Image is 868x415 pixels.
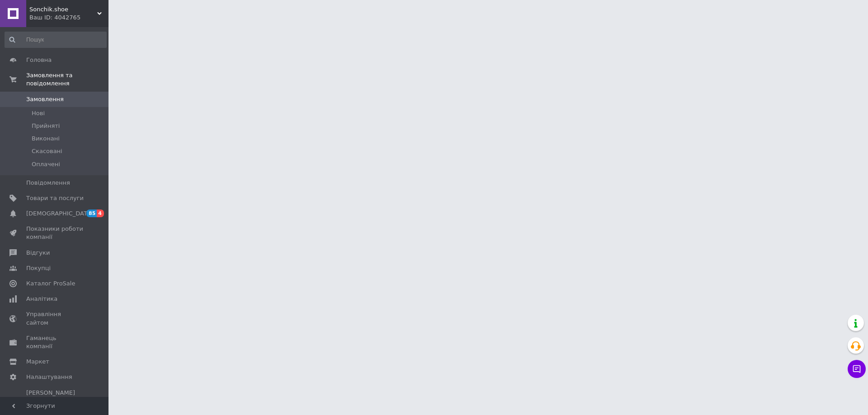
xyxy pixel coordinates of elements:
[26,210,93,218] span: [DEMOGRAPHIC_DATA]
[26,373,72,381] span: Налаштування
[32,122,60,130] span: Прийняті
[26,71,108,88] span: Замовлення та повідомлення
[26,295,57,303] span: Аналітика
[86,210,97,217] span: 85
[26,310,84,326] span: Управління сайтом
[32,160,60,168] span: Оплачені
[26,225,84,241] span: Показники роботи компанії
[26,358,49,366] span: Маркет
[97,210,104,217] span: 4
[32,135,60,143] span: Виконані
[26,249,50,257] span: Відгуки
[5,32,107,48] input: Пошук
[29,5,97,14] span: Sonchik.shoe
[26,56,52,64] span: Головна
[32,109,45,117] span: Нові
[26,179,70,187] span: Повідомлення
[32,147,62,155] span: Скасовані
[29,14,108,22] div: Ваш ID: 4042765
[26,264,51,272] span: Покупці
[26,194,84,202] span: Товари та послуги
[26,334,84,350] span: Гаманець компанії
[26,95,64,103] span: Замовлення
[26,280,75,288] span: Каталог ProSale
[848,360,866,378] button: Чат з покупцем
